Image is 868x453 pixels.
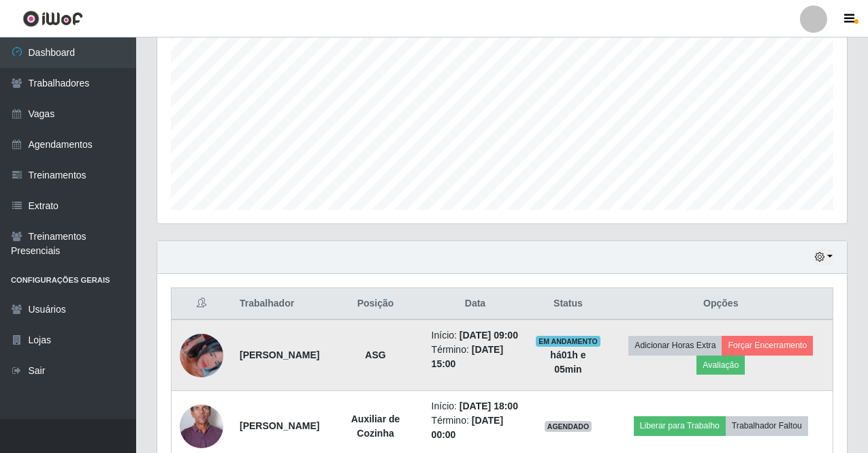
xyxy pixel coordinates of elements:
[351,413,400,439] strong: Auxiliar de Cozinha
[365,349,385,360] strong: ASG
[696,356,745,375] button: Avaliação
[550,349,585,375] strong: há 01 h e 05 min
[432,328,519,343] li: Início:
[609,288,833,320] th: Opções
[460,330,518,341] time: [DATE] 09:00
[536,336,600,347] span: EM ANDAMENTO
[634,416,726,435] button: Liberar para Trabalho
[423,288,528,320] th: Data
[722,336,813,355] button: Forçar Encerramento
[432,343,519,371] li: Término:
[432,399,519,413] li: Início:
[545,421,592,432] span: AGENDADO
[460,401,518,411] time: [DATE] 18:00
[726,416,808,435] button: Trabalhador Faltou
[240,349,319,360] strong: [PERSON_NAME]
[327,288,423,320] th: Posição
[231,288,327,320] th: Trabalhador
[180,317,223,394] img: 1662126306430.jpeg
[432,413,519,442] li: Término:
[628,336,722,355] button: Adicionar Horas Extra
[22,10,83,27] img: CoreUI Logo
[527,288,609,320] th: Status
[240,420,319,431] strong: [PERSON_NAME]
